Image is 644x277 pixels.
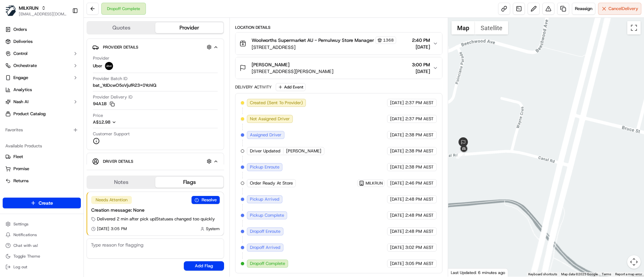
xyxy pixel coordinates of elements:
span: Promise [13,166,29,172]
span: Map data ©2025 Google [561,272,598,276]
span: MILKRUN [366,181,383,186]
button: Resolve [192,196,220,204]
span: Orders [13,26,27,32]
button: [EMAIL_ADDRESS][DOMAIN_NAME] [19,11,67,17]
span: bat_YdDcwO5oVjufR23x0YchlQ [93,82,156,88]
span: [DATE] [390,212,404,218]
span: Woolworths Supermarket AU - Pemulwuy Store Manager [252,37,374,44]
button: CancelDelivery [598,3,641,15]
span: [STREET_ADDRESS] [252,44,396,51]
a: Promise [5,166,78,172]
a: Fleet [5,154,78,160]
span: [DATE] [390,132,404,138]
button: Create [3,198,81,208]
button: Notes [87,177,155,188]
button: Promise [3,163,81,174]
div: Last Updated: 6 minutes ago [448,268,508,277]
span: Created (Sent To Provider) [250,100,303,106]
span: 2:38 PM AEST [405,148,434,154]
span: Dropoff Complete [250,261,285,267]
span: Deliveries [13,39,33,45]
span: Uber [93,63,102,69]
span: Orchestrate [13,63,37,69]
button: Control [3,48,81,59]
button: MILKRUN [19,5,39,11]
button: Provider [155,22,223,33]
button: Quotes [87,22,155,33]
span: Provider [93,55,109,61]
button: MILKRUNMILKRUN[EMAIL_ADDRESS][DOMAIN_NAME] [3,3,69,19]
span: Price [93,113,103,119]
img: Google [450,268,472,277]
button: Keyboard shortcuts [528,272,557,277]
span: Cancel Delivery [608,6,638,12]
span: Engage [13,75,28,81]
span: 2:48 PM AEST [405,212,434,218]
span: [DATE] [390,196,404,202]
span: [DATE] [412,68,430,75]
button: Flags [155,177,223,188]
div: Location Details [235,25,442,30]
span: Driver Details [103,159,133,164]
button: Chat with us! [3,241,81,250]
button: [PERSON_NAME][STREET_ADDRESS][PERSON_NAME]3:00 PM[DATE] [235,57,442,79]
span: System [206,226,220,231]
span: Create [39,200,53,206]
span: [DATE] [390,180,404,186]
span: Pickup Enroute [250,164,279,170]
span: Returns [13,178,29,184]
span: Dropoff Enroute [250,228,280,234]
span: Pickup Complete [250,212,284,218]
button: Nash AI [3,96,81,107]
div: Delivery Activity [235,84,272,90]
a: Deliveries [3,36,81,47]
span: Driver Updated [250,148,280,154]
span: Dropoff Arrived [250,245,280,251]
span: Product Catalog [13,111,46,117]
button: Reassign [572,3,595,15]
span: [STREET_ADDRESS][PERSON_NAME] [252,68,333,75]
span: Fleet [13,154,23,160]
span: [DATE] [390,116,404,122]
span: Analytics [13,87,32,93]
span: Assigned Driver [250,132,281,138]
span: Log out [13,264,27,270]
button: Returns [3,176,81,186]
div: 11 [456,150,465,159]
span: Provider Details [103,45,138,50]
span: Nash AI [13,99,29,105]
span: Provider Batch ID [93,76,127,82]
button: Show satellite imagery [475,21,508,34]
img: MILKRUN [5,5,16,16]
span: 2:37 PM AEST [405,100,434,106]
span: 2:48 PM AEST [405,228,434,234]
span: 2:48 PM AEST [405,196,434,202]
span: Customer Support [93,131,130,137]
span: [DATE] [390,261,404,267]
div: Available Products [3,141,81,151]
button: Woolworths Supermarket AU - Pemulwuy Store Manager1368[STREET_ADDRESS]2:40 PM[DATE] [235,32,442,55]
span: Chat with us! [13,243,38,248]
button: Map camera controls [627,255,641,269]
span: Provider Delivery ID [93,94,132,100]
span: [DATE] [390,148,404,154]
div: Creation message: None [91,207,220,213]
span: 1368 [383,38,394,43]
span: Pickup Arrived [250,196,279,202]
span: [PERSON_NAME] [286,148,321,154]
span: [DATE] 3:05 PM [97,226,127,231]
div: Favorites [3,125,81,135]
span: 2:38 PM AEST [405,164,434,170]
span: 3:05 PM AEST [405,261,434,267]
span: Settings [13,221,29,227]
button: Engage [3,72,81,83]
span: 3:02 PM AEST [405,245,434,251]
button: A$12.98 [93,119,152,125]
a: Terms (opens in new tab) [602,272,611,276]
span: Order Ready At Store [250,180,293,186]
button: Orchestrate [3,60,81,71]
button: Settings [3,219,81,229]
span: [DATE] [390,228,404,234]
span: Control [13,51,28,57]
